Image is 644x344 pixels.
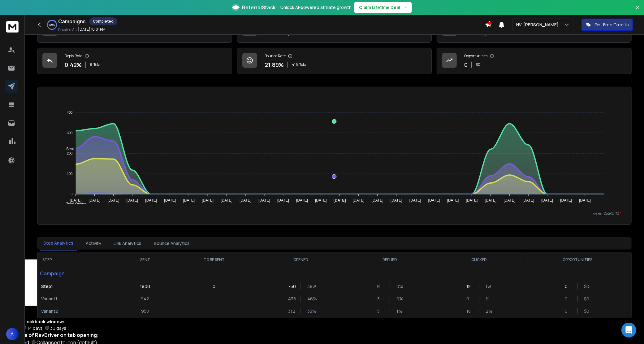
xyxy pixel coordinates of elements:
[584,283,590,290] p: $ 0
[256,252,345,267] th: OPENED
[565,308,571,314] p: 0
[486,308,492,314] p: 2 %
[172,252,256,267] th: TO BE SENT
[127,198,138,203] tspan: [DATE]
[377,283,383,290] p: 8
[145,198,157,203] tspan: [DATE]
[93,62,102,67] span: Total
[82,237,105,250] button: Activity
[396,283,403,290] p: 0 %
[37,48,232,74] a: Reply Rate0.42%8Total
[6,328,19,340] button: A
[466,198,478,203] tspan: [DATE]
[396,296,403,302] p: 0 %
[47,211,621,216] p: x-axis : Date(UTC)
[71,192,73,196] tspan: 0
[58,18,86,25] h1: Campaigns
[466,308,473,314] p: 18
[486,283,492,290] p: 1 %
[242,4,275,11] span: ReferralStack
[37,267,118,280] p: Campaign
[516,22,561,28] p: NV-[PERSON_NAME]
[288,283,294,290] p: 750
[110,237,145,250] button: Link Analytics
[67,172,73,176] tspan: 100
[579,198,591,203] tspan: [DATE]
[41,308,115,314] p: Variant 2
[277,198,289,203] tspan: [DATE]
[584,308,590,314] p: $ 0
[354,2,412,13] button: Claim Lifetime Deal→
[265,60,284,69] p: 21.89 %
[90,62,92,67] span: 8
[428,198,440,203] tspan: [DATE]
[377,296,383,302] p: 3
[524,252,631,267] th: OPPORTUNITIES
[183,198,195,203] tspan: [DATE]
[41,283,115,290] p: Step 1
[108,198,119,203] tspan: [DATE]
[296,198,308,203] tspan: [DATE]
[67,131,73,135] tspan: 300
[345,252,434,267] th: REPLIED
[237,48,432,74] a: Bounce Rate21.89%416Total
[584,296,590,302] p: $ 0
[37,252,118,267] th: STEP
[621,323,636,337] div: Open Intercom Messenger
[437,48,632,74] a: Opportunities0$0
[164,198,176,203] tspan: [DATE]
[409,198,421,203] tspan: [DATE]
[353,198,365,203] tspan: [DATE]
[288,308,294,314] p: 312
[70,198,82,203] tspan: [DATE]
[476,62,480,67] p: $ 0
[307,296,313,302] p: 46 %
[565,283,571,290] p: 0
[49,23,55,27] p: 100 %
[396,308,403,314] p: 1 %
[565,296,571,302] p: 0
[560,198,572,203] tspan: [DATE]
[434,252,524,267] th: CLICKED
[58,27,77,32] p: Created At:
[40,236,77,250] button: Step Analytics
[447,198,459,203] tspan: [DATE]
[240,198,252,203] tspan: [DATE]
[62,147,74,151] span: Sent
[118,252,172,267] th: SENT
[466,283,473,290] p: 18
[542,198,553,203] tspan: [DATE]
[221,198,233,203] tspan: [DATE]
[581,19,633,31] button: Get Free Credits
[78,27,106,32] p: [DATE] 10:01 PM
[403,4,407,11] span: →
[150,237,193,250] button: Bounce Analytics
[141,308,149,314] p: 958
[391,198,402,203] tspan: [DATE]
[307,283,313,290] p: 39 %
[288,296,294,302] p: 438
[372,198,383,203] tspan: [DATE]
[299,62,307,67] span: Total
[315,198,327,203] tspan: [DATE]
[67,151,73,155] tspan: 200
[265,54,286,59] p: Bounce Rate
[65,60,82,69] p: 0.42 %
[307,308,313,314] p: 33 %
[141,296,149,302] p: 942
[292,62,298,67] span: 416
[213,283,215,290] p: 0
[633,4,642,19] button: Close banner
[89,17,117,25] div: Completed
[486,296,492,302] p: %
[67,111,73,114] tspan: 400
[259,198,270,203] tspan: [DATE]
[464,60,468,69] p: 0
[41,296,115,302] p: Variant 1
[334,198,346,203] tspan: [DATE]
[62,202,86,206] span: Total Opens
[89,198,101,203] tspan: [DATE]
[464,54,487,59] p: Opportunities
